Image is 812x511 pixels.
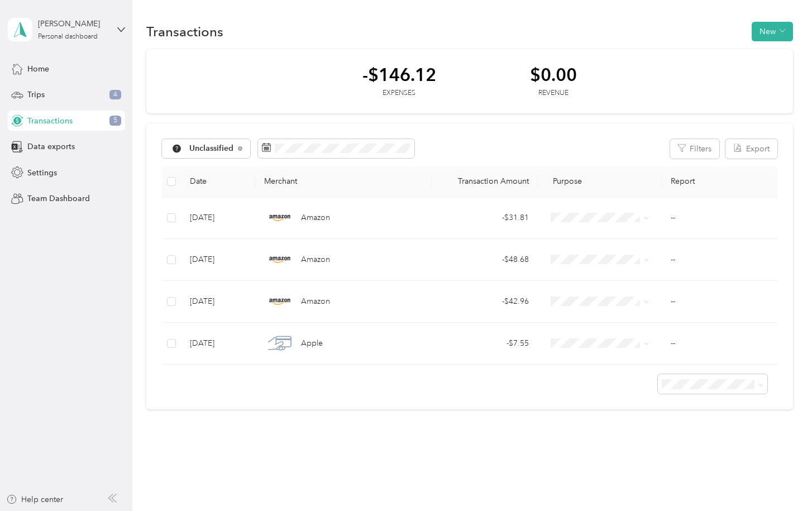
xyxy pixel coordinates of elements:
button: Filters [670,139,719,159]
td: [DATE] [181,323,255,365]
img: Amazon [268,248,292,271]
div: [PERSON_NAME] [38,18,108,30]
div: - $31.81 [441,212,529,224]
span: Transactions [27,115,73,127]
button: Help center [6,494,63,505]
span: 5 [109,116,121,126]
img: Amazon [268,206,292,230]
div: - $7.55 [441,337,529,350]
th: Date [181,166,255,197]
td: -- [662,197,780,239]
div: - $42.96 [441,295,529,308]
span: Trips [27,89,45,101]
td: [DATE] [181,281,255,323]
img: Apple [268,332,292,355]
button: Export [725,139,777,159]
span: Apple [301,337,323,350]
button: New [752,22,793,41]
td: [DATE] [181,239,255,281]
td: -- [662,281,780,323]
div: Personal dashboard [38,34,98,40]
span: Unclassified [189,145,234,152]
div: - $48.68 [441,254,529,266]
div: $0.00 [530,65,577,84]
td: -- [662,239,780,281]
div: Expenses [362,88,436,98]
iframe: Everlance-gr Chat Button Frame [749,448,812,511]
span: 4 [109,90,121,100]
span: Purpose [547,176,582,186]
span: Data exports [27,141,75,152]
h1: Transactions [146,26,223,37]
div: -$146.12 [362,65,436,84]
td: -- [662,323,780,365]
th: Merchant [255,166,432,197]
img: Amazon [268,290,292,313]
span: Amazon [301,254,330,266]
th: Report [662,166,780,197]
span: Settings [27,167,57,179]
span: Amazon [301,212,330,224]
th: Transaction Amount [432,166,538,197]
span: Home [27,63,49,75]
span: Amazon [301,295,330,308]
span: Team Dashboard [27,193,90,204]
td: [DATE] [181,197,255,239]
div: Revenue [530,88,577,98]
